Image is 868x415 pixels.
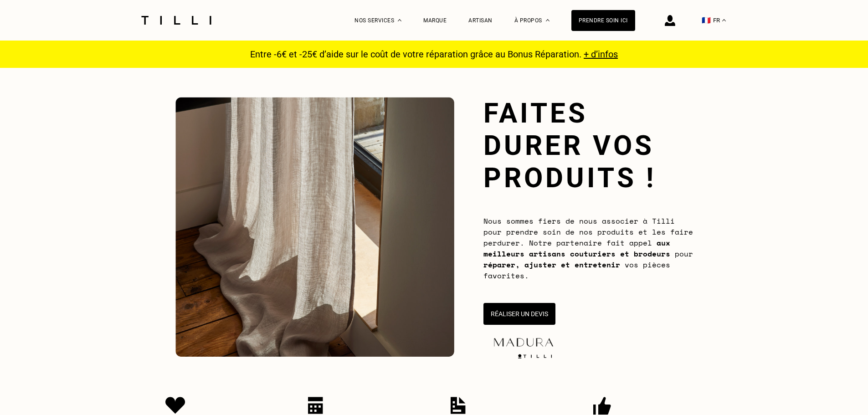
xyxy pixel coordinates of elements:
[483,215,693,281] span: Nous sommes fiers de nous associer à Tilli pour prendre soin de nos produits et les faire perdure...
[423,17,447,24] a: Marque
[514,354,555,359] img: logo Tilli
[702,16,711,25] span: 🇫🇷
[468,17,493,24] a: Artisan
[665,15,675,26] img: icône connexion
[593,397,611,415] img: Icon
[483,237,670,259] b: aux meilleurs artisans couturiers et brodeurs
[722,19,726,21] img: menu déroulant
[165,397,185,414] img: Icon
[138,16,215,25] img: Logo du service de couturière Tilli
[308,397,323,414] img: Icon
[483,97,693,194] h1: Faites durer vos produits !
[451,397,466,414] img: Icon
[245,49,623,60] p: Entre -6€ et -25€ d’aide sur le coût de votre réparation grâce au Bonus Réparation.
[483,303,555,325] button: Réaliser un devis
[398,19,401,21] img: Menu déroulant
[483,259,620,270] b: réparer, ajuster et entretenir
[546,19,550,21] img: Menu déroulant à propos
[492,336,555,348] img: maduraLogo-5877f563076e9857a9763643b83271db.png
[584,49,618,60] a: + d’infos
[571,10,635,31] a: Prendre soin ici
